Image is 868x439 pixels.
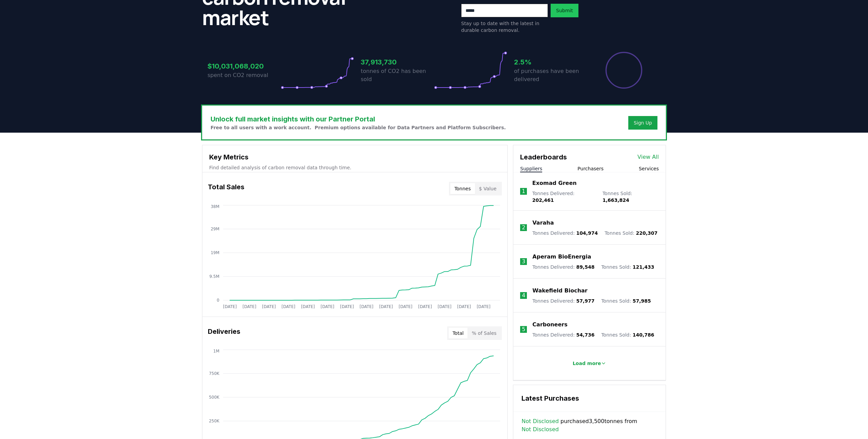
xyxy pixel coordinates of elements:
h3: Unlock full market insights with our Partner Portal [211,114,506,124]
p: 4 [522,291,525,300]
p: tonnes of CO2 has been sold [361,67,434,83]
tspan: [DATE] [438,304,452,309]
span: 104,974 [576,230,598,236]
span: 121,433 [633,264,654,270]
span: 140,786 [633,332,654,338]
tspan: [DATE] [223,304,237,309]
button: Sign Up [628,116,657,130]
p: Find detailed analysis of carbon removal data through time. [209,164,500,171]
span: 220,307 [636,230,657,236]
tspan: [DATE] [360,304,374,309]
p: of purchases have been delivered [514,67,587,83]
h3: 2.5% [514,57,587,67]
h3: Total Sales [208,182,244,195]
a: Carboneers [532,321,567,329]
tspan: [DATE] [379,304,393,309]
a: Exomad Green [532,179,577,187]
tspan: 9.5M [210,274,219,279]
h3: Latest Purchases [521,393,657,403]
tspan: [DATE] [320,304,334,309]
a: Varaha [532,219,554,227]
a: View All [637,153,659,161]
button: Tonnes [450,183,475,194]
p: Tonnes Delivered : [532,230,598,236]
p: 1 [522,187,525,195]
span: 89,548 [576,264,594,270]
span: 57,985 [633,298,651,304]
p: Tonnes Sold : [603,190,659,204]
tspan: [DATE] [418,304,432,309]
span: 1,663,824 [603,197,629,203]
a: Not Disclosed [521,425,559,434]
span: 57,977 [576,298,594,304]
span: purchased 3,500 tonnes from [521,417,657,434]
p: 3 [522,257,525,266]
button: Services [639,165,659,172]
tspan: [DATE] [340,304,354,309]
button: Suppliers [520,165,542,172]
a: Wakefield Biochar [532,287,587,295]
a: Aperam BioEnergia [532,253,591,261]
tspan: 500K [209,395,220,400]
tspan: [DATE] [457,304,471,309]
h3: Deliveries [208,326,240,340]
tspan: [DATE] [399,304,413,309]
tspan: [DATE] [242,304,256,309]
tspan: 19M [211,250,219,255]
button: % of Sales [468,328,500,339]
span: 54,736 [576,332,594,338]
p: Tonnes Delivered : [532,331,594,338]
button: Total [449,328,468,339]
a: Sign Up [634,119,652,126]
p: Tonnes Sold : [601,331,654,338]
p: Stay up to date with the latest in durable carbon removal. [461,20,548,34]
p: spent on CO2 removal [208,71,281,79]
tspan: [DATE] [477,304,491,309]
tspan: 250K [209,419,220,423]
span: 202,461 [532,197,554,203]
h3: $10,031,068,020 [208,61,281,71]
p: 2 [522,224,525,232]
tspan: 0 [217,298,219,303]
button: $ Value [475,183,501,194]
tspan: 750K [209,371,220,376]
tspan: 1M [213,349,219,354]
a: Not Disclosed [521,417,559,425]
p: Tonnes Sold : [601,298,651,304]
tspan: 38M [211,204,219,209]
p: Tonnes Delivered : [532,190,596,204]
p: 5 [522,325,525,333]
p: Tonnes Sold : [605,230,657,236]
p: Load more [573,360,601,367]
p: Free to all users with a work account. Premium options available for Data Partners and Platform S... [211,124,506,131]
tspan: [DATE] [301,304,315,309]
tspan: 29M [211,227,219,231]
h3: 37,913,730 [361,57,434,67]
p: Tonnes Sold : [601,264,654,270]
button: Submit [551,4,578,17]
tspan: [DATE] [281,304,295,309]
tspan: [DATE] [262,304,276,309]
p: Tonnes Delivered : [532,264,594,270]
button: Load more [567,357,612,370]
div: Percentage of sales delivered [605,51,643,89]
button: Purchasers [577,165,604,172]
h3: Key Metrics [209,152,500,162]
h3: Leaderboards [520,152,567,162]
p: Tonnes Delivered : [532,298,594,304]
